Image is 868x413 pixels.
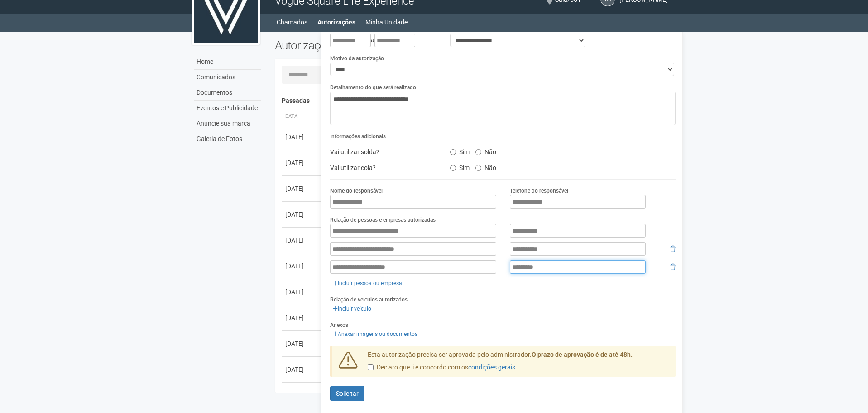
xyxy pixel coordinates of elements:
[330,132,386,141] label: Informações adicionais
[330,187,383,195] label: Nome do responsável
[330,386,364,401] button: Solicitar
[532,351,633,358] strong: O prazo de aprovação é de até 48h.
[330,304,374,314] a: Incluir veículo
[475,149,481,155] input: Não
[285,158,319,167] div: [DATE]
[330,321,348,329] label: Anexos
[323,161,443,175] div: Vai utilizar cola?
[510,187,568,195] label: Telefone do responsável
[277,16,307,29] a: Chamados
[450,161,470,172] label: Sim
[336,390,359,397] span: Solicitar
[194,131,261,146] a: Galeria de Fotos
[285,184,319,193] div: [DATE]
[670,264,676,270] i: Remover
[475,161,496,172] label: Não
[285,339,319,348] div: [DATE]
[194,85,261,101] a: Documentos
[194,70,261,85] a: Comunicados
[468,364,515,371] a: condições gerais
[323,145,443,159] div: Vai utilizar solda?
[330,296,408,304] label: Relação de veículos autorizados
[285,287,319,296] div: [DATE]
[194,101,261,116] a: Eventos e Publicidade
[330,329,420,339] a: Anexar imagens ou documentos
[285,262,319,271] div: [DATE]
[330,34,436,47] div: a
[194,54,261,70] a: Home
[330,54,384,63] label: Motivo da autorização
[275,39,469,52] h2: Autorizações
[365,16,408,29] a: Minha Unidade
[330,278,405,288] a: Incluir pessoa ou empresa
[285,313,319,322] div: [DATE]
[285,210,319,219] div: [DATE]
[368,364,374,370] input: Declaro que li e concordo com oscondições gerais
[361,350,676,377] div: Esta autorização precisa ser aprovada pelo administrador.
[450,145,470,156] label: Sim
[285,132,319,141] div: [DATE]
[450,149,456,155] input: Sim
[475,165,481,171] input: Não
[450,165,456,171] input: Sim
[475,145,496,156] label: Não
[194,116,261,131] a: Anuncie sua marca
[330,216,436,224] label: Relação de pessoas e empresas autorizadas
[282,109,322,124] th: Data
[285,365,319,374] div: [DATE]
[317,16,355,29] a: Autorizações
[285,236,319,245] div: [DATE]
[282,97,670,104] h4: Passadas
[368,363,515,372] label: Declaro que li e concordo com os
[330,83,416,92] label: Detalhamento do que será realizado
[670,246,676,252] i: Remover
